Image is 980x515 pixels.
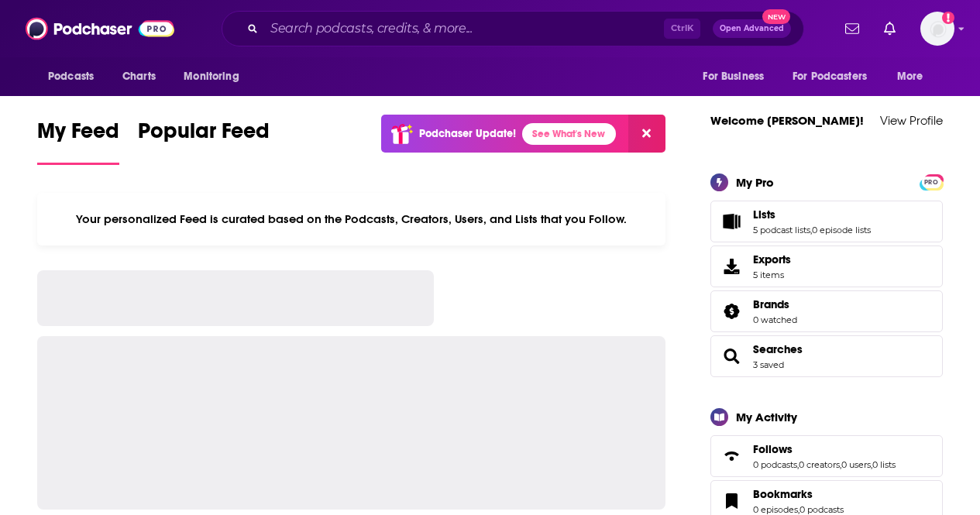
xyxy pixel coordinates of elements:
a: Show notifications dropdown [878,15,902,42]
a: 0 watched [753,314,797,325]
img: Podchaser - Follow, Share and Rate Podcasts [26,14,174,43]
svg: Add a profile image [942,12,954,24]
a: Bookmarks [753,487,844,501]
div: Your personalized Feed is curated based on the Podcasts, Creators, Users, and Lists that you Follow. [37,193,665,245]
a: Brands [753,297,797,311]
a: My Feed [37,118,119,165]
button: open menu [173,62,259,91]
span: Exports [753,252,791,266]
span: Lists [710,201,943,242]
input: Search podcasts, credits, & more... [264,16,664,41]
img: User Profile [920,12,954,46]
button: open menu [782,62,889,91]
a: 0 podcasts [799,504,844,515]
span: 5 items [753,270,791,280]
a: 0 episode lists [812,225,871,235]
button: open menu [37,62,114,91]
span: Open Advanced [720,25,784,33]
a: 5 podcast lists [753,225,810,235]
span: Podcasts [48,66,94,88]
span: Bookmarks [753,487,813,501]
a: Lists [753,208,871,221]
span: New [762,9,790,24]
span: For Business [703,66,764,88]
div: My Pro [736,175,774,190]
span: , [871,459,872,470]
span: Follows [753,442,793,456]
span: , [798,504,799,515]
a: Bookmarks [716,490,747,512]
span: Lists [753,208,775,221]
a: 0 podcasts [753,459,797,470]
span: PRO [922,177,940,188]
a: Searches [753,342,803,356]
div: My Activity [736,410,797,424]
span: , [810,225,812,235]
a: 0 users [841,459,871,470]
a: Brands [716,300,747,322]
button: open menu [886,62,943,91]
a: 0 episodes [753,504,798,515]
a: Follows [716,445,747,467]
span: Exports [716,256,747,277]
span: Brands [710,290,943,332]
span: My Feed [37,118,119,153]
a: Popular Feed [138,118,270,165]
a: 3 saved [753,359,784,370]
span: Popular Feed [138,118,270,153]
button: Open AdvancedNew [713,19,791,38]
div: Search podcasts, credits, & more... [222,11,804,46]
span: More [897,66,923,88]
span: Follows [710,435,943,477]
a: Show notifications dropdown [839,15,865,42]
a: Exports [710,245,943,287]
a: 0 lists [872,459,896,470]
span: Brands [753,297,789,311]
a: View Profile [880,113,943,128]
a: See What's New [522,123,616,145]
button: open menu [692,62,783,91]
a: Welcome [PERSON_NAME]! [710,113,864,128]
a: Follows [753,442,896,456]
p: Podchaser Update! [419,127,516,140]
span: Searches [710,335,943,377]
span: Monitoring [184,66,239,88]
span: , [840,459,841,470]
a: Lists [716,211,747,232]
span: Charts [122,66,156,88]
span: Logged in as YiyanWang [920,12,954,46]
span: For Podcasters [793,66,867,88]
a: Charts [112,62,165,91]
a: Searches [716,345,747,367]
a: PRO [922,175,940,187]
span: , [797,459,799,470]
button: Show profile menu [920,12,954,46]
a: 0 creators [799,459,840,470]
span: Ctrl K [664,19,700,39]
